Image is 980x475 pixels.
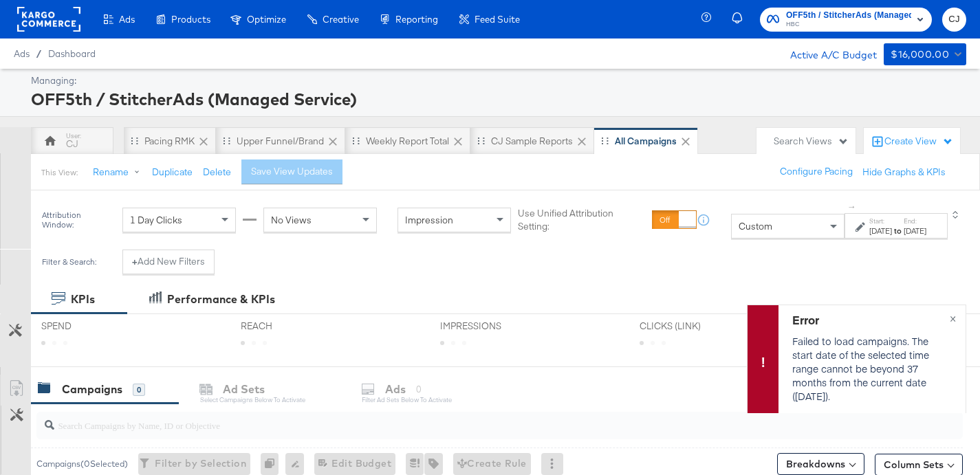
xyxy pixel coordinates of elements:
div: Campaigns ( 0 Selected) [36,458,128,470]
div: CJ Sample Reports [491,135,573,148]
strong: to [892,226,904,236]
span: Reporting [395,14,438,25]
span: REACH [241,320,344,333]
span: 1 Day Clicks [130,214,182,226]
div: $16,000.00 [891,46,949,63]
div: All Campaigns [615,135,677,148]
button: OFF5th / StitcherAds (Managed Service)HBC [760,8,932,32]
div: [DATE] [869,226,892,237]
button: Configure Pacing [770,159,862,184]
span: SPEND [41,320,144,333]
span: No Views [271,214,312,226]
button: Breakdowns [777,453,864,475]
div: Weekly Report Total [366,135,449,148]
span: / [30,48,48,59]
div: Performance & KPIs [167,291,275,307]
span: Optimize [247,14,286,25]
a: Dashboard [48,48,96,59]
span: Impression [405,214,453,226]
div: Error [792,312,948,329]
button: +Add New Filters [122,250,215,274]
span: Creative [323,14,359,25]
button: Duplicate [152,166,193,179]
button: $16,000.00 [884,43,966,65]
div: 0 [133,384,145,396]
div: Drag to reorder tab [352,137,360,144]
div: OFF5th / StitcherAds (Managed Service) [31,87,963,111]
button: CJ [942,8,966,32]
div: Drag to reorder tab [131,137,138,144]
span: Ads [14,48,30,59]
span: × [950,309,956,325]
button: Rename [83,160,155,185]
strong: + [132,255,138,268]
span: Products [171,14,210,25]
div: Active A/C Budget [776,43,877,64]
label: Use Unified Attribution Setting: [518,208,647,233]
div: Attribution Window: [41,210,116,230]
div: Filter & Search: [41,257,97,267]
div: 0 [261,453,285,475]
div: [DATE] [904,226,926,237]
div: Create View [884,135,953,148]
span: Custom [739,221,772,233]
button: Hide Graphs & KPIs [862,166,946,179]
label: End: [904,217,926,226]
label: Start: [869,217,892,226]
div: CJ [66,137,78,151]
input: Search Campaigns by Name, ID or Objective [54,406,881,433]
p: Failed to load campaigns. The start date of the selected time range cannot be beyond 37 months fr... [792,334,948,403]
span: Ads [119,14,135,25]
span: IMPRESSIONS [440,320,543,333]
span: CJ [948,12,961,27]
div: Drag to reorder tab [223,137,230,144]
span: ↑ [846,205,859,210]
div: Search Views [774,135,849,148]
span: OFF5th / StitcherAds (Managed Service) [786,8,911,23]
span: HBC [786,19,911,30]
div: Upper Funnel/Brand [237,135,324,148]
div: Drag to reorder tab [601,137,609,144]
span: Feed Suite [475,14,520,25]
div: Drag to reorder tab [477,137,485,144]
div: Pacing RMK [144,135,195,148]
div: This View: [41,167,78,178]
div: KPIs [71,291,95,307]
button: Delete [203,166,231,179]
div: Campaigns [62,382,122,397]
span: CLICKS (LINK) [640,320,743,333]
div: Managing: [31,74,963,87]
button: × [940,305,966,330]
